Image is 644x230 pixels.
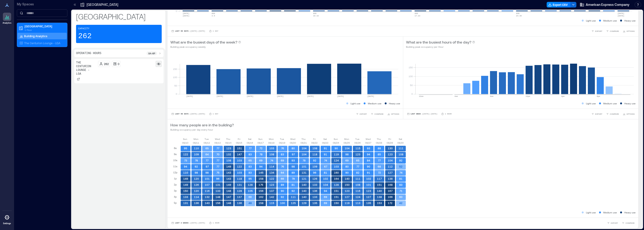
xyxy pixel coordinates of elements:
text: 94 [367,153,370,156]
text: AUG [212,12,215,15]
p: Thu [377,137,381,141]
text: 17-23 [415,15,420,17]
button: Export CSV [547,2,571,7]
button: EXPORT [590,29,603,33]
p: Medium use [368,102,381,105]
text: 83 [249,153,252,156]
span: EXPORT [611,222,618,224]
p: Building occupancy per day every hour [170,128,234,131]
text: 90 [335,147,338,150]
text: 67 [324,165,327,168]
text: 126 [312,177,317,180]
text: 96 [216,177,220,180]
p: Operating Hours [76,51,101,55]
p: 262 [78,32,92,41]
text: 85 [378,153,381,156]
text: 103 [269,147,274,150]
p: 1 Day [213,113,218,115]
tspan: 50 [174,84,177,87]
button: OPTIONS [386,112,400,116]
p: Tue [280,137,284,141]
text: [DATE] [216,95,223,97]
text: 109 [194,153,199,156]
span: OPTIONS [391,113,399,115]
text: 77 [206,159,209,162]
text: 90 [345,171,349,174]
span: EXPORT [595,30,602,33]
p: 8a [174,146,177,150]
p: [GEOGRAPHIC_DATA] [76,12,162,21]
text: 118 [237,177,242,180]
text: 101 [366,183,371,186]
text: 150 [183,189,188,192]
p: 10a [173,158,177,162]
text: 3-9 [212,15,215,17]
text: 128 [248,183,253,186]
text: 77 [356,165,359,168]
p: 12p [173,171,177,174]
text: 77 [378,159,381,162]
text: 74 [399,171,402,174]
text: 73 [184,159,187,162]
text: 64 [281,171,284,174]
a: Settings [1,212,13,226]
text: 143 [226,177,231,180]
p: Mon [344,137,349,141]
text: 94 [184,165,187,168]
text: 69 [345,159,349,162]
p: Heavy use [624,19,636,22]
text: 111 [355,177,360,180]
text: 103 [237,171,242,174]
text: 72 [378,171,381,174]
p: Sat [248,137,251,141]
p: Mon [194,137,198,141]
span: EXPORT [360,113,367,115]
p: 2p [174,183,177,186]
p: Heavy use [624,102,636,105]
p: 08/29 [387,141,393,145]
p: Light use [586,102,596,105]
button: Last 90 Days |[DATE]-[DATE] [170,29,206,33]
text: 24-30 [516,15,522,17]
tspan: 100 [408,75,413,78]
text: 101 [205,177,210,180]
text: 108 [226,159,231,162]
text: 143 [226,171,231,174]
text: 140 [302,183,307,186]
button: OPTIONS [622,29,636,33]
p: 1 Hour [445,113,452,115]
text: 78 [195,159,198,162]
button: EXPORT [590,112,603,116]
text: 66 [281,177,284,180]
text: 91 [367,171,370,174]
text: 81 [399,177,402,180]
p: 08/24 [333,141,339,145]
text: 149 [183,183,188,186]
text: 77 [216,147,220,150]
text: [DATE] [277,95,284,97]
text: 4am [454,95,458,97]
text: 8am [490,95,494,97]
text: 119 [334,153,339,156]
text: 80 [345,165,349,168]
button: COMPARE [621,221,636,225]
p: 08/10 [182,141,188,145]
text: 134 [269,171,274,174]
text: 74 [324,159,327,162]
text: 81 [292,183,295,186]
p: 08/15 [236,141,242,145]
text: 164 [334,177,339,180]
p: Medium use [603,102,617,105]
text: 12pm [526,95,530,97]
text: 123 [355,153,360,156]
p: Fri [388,137,391,141]
text: 108 [269,153,274,156]
text: 90 [367,165,370,168]
p: 08/11 [193,141,199,145]
text: 68 [378,165,381,168]
text: AUG [415,12,418,15]
span: OPTIONS [626,113,635,115]
text: 81 [324,171,327,174]
text: 121 [302,177,307,180]
text: 126 [194,183,199,186]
